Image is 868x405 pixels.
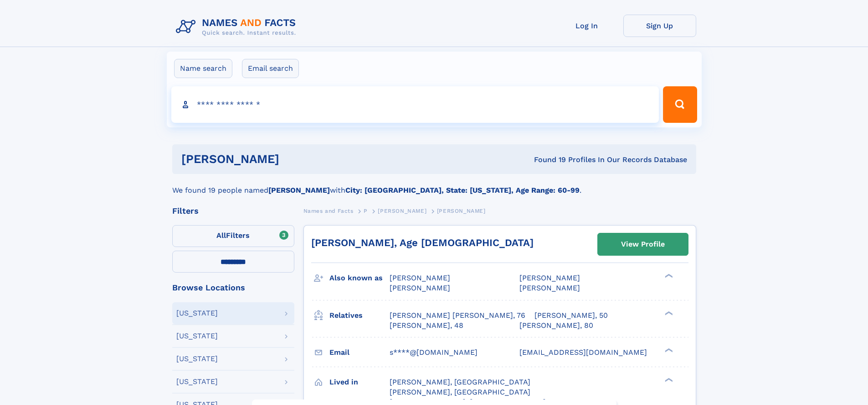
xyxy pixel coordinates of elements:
[172,15,303,39] img: Logo Names and Facts
[663,273,673,279] div: ❯
[176,355,218,363] div: [US_STATE]
[550,15,623,37] a: Log In
[390,378,530,386] span: [PERSON_NAME], [GEOGRAPHIC_DATA]
[242,59,299,78] label: Email search
[311,237,534,248] a: [PERSON_NAME], Age [DEMOGRAPHIC_DATA]
[390,274,450,282] span: [PERSON_NAME]
[390,388,530,396] span: [PERSON_NAME], [GEOGRAPHIC_DATA]
[174,59,232,78] label: Name search
[216,231,226,240] span: All
[621,234,665,255] div: View Profile
[303,205,354,216] a: Names and Facts
[364,205,368,216] a: P
[268,186,330,195] b: [PERSON_NAME]
[378,208,426,214] span: [PERSON_NAME]
[181,153,407,165] h1: [PERSON_NAME]
[329,308,390,323] h3: Relatives
[519,348,647,357] span: [EMAIL_ADDRESS][DOMAIN_NAME]
[171,86,659,123] input: search input
[663,310,673,316] div: ❯
[663,347,673,353] div: ❯
[329,374,390,390] h3: Lived in
[329,345,390,360] h3: Email
[534,310,608,321] a: [PERSON_NAME], 50
[519,321,593,331] a: [PERSON_NAME], 80
[176,378,218,385] div: [US_STATE]
[437,208,486,214] span: [PERSON_NAME]
[172,174,696,196] div: We found 19 people named with .
[378,205,426,216] a: [PERSON_NAME]
[519,274,580,282] span: [PERSON_NAME]
[390,321,463,331] a: [PERSON_NAME], 48
[345,186,580,195] b: City: [GEOGRAPHIC_DATA], State: [US_STATE], Age Range: 60-99
[390,284,450,292] span: [PERSON_NAME]
[172,207,294,215] div: Filters
[172,225,294,247] label: Filters
[406,155,687,165] div: Found 19 Profiles In Our Records Database
[176,310,218,317] div: [US_STATE]
[172,284,294,292] div: Browse Locations
[176,332,218,340] div: [US_STATE]
[390,310,525,321] a: [PERSON_NAME] [PERSON_NAME], 76
[598,233,688,255] a: View Profile
[663,86,697,123] button: Search Button
[519,284,580,292] span: [PERSON_NAME]
[364,208,368,214] span: P
[623,15,696,37] a: Sign Up
[329,270,390,286] h3: Also known as
[663,377,673,383] div: ❯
